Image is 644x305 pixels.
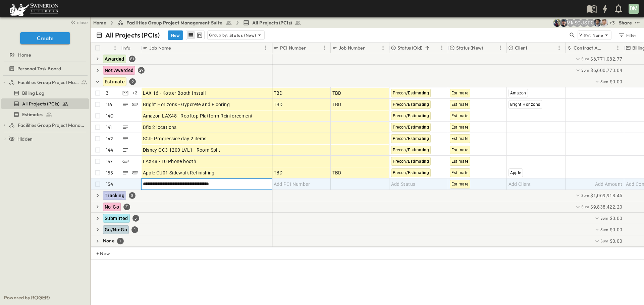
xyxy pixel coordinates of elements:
[243,19,301,26] a: All Projects (PCIs)
[106,181,113,187] p: 154
[106,112,114,119] p: 140
[17,65,61,72] span: Personal Task Board
[77,19,88,26] span: close
[105,227,127,232] span: Go/No-Go
[393,125,429,130] span: Precon/Estimating
[131,226,138,233] div: 1
[1,50,88,60] a: Home
[628,3,639,14] button: DM
[96,250,100,257] p: + New
[111,44,119,52] button: Menu
[229,32,256,39] p: Status (New)
[397,45,422,51] p: Status (Old)
[600,19,608,27] img: Aaron Anderson (aaron.anderson@swinerton.com)
[123,204,130,210] div: 21
[1,120,89,131] div: Facilities Group Project Management Suite (Copy)test
[1,110,88,119] a: Estimates
[106,135,113,142] p: 142
[529,44,536,52] button: Sort
[339,45,365,51] p: Job Number
[510,102,540,107] span: Bright Horizons
[209,32,228,39] p: Group by:
[20,32,70,44] button: Create
[393,159,429,164] span: Precon/Estimating
[132,215,139,222] div: 5
[553,19,561,27] img: Joshua Whisenant (josh@tryroger.com)
[581,193,589,198] p: Sum
[121,43,141,53] div: Info
[18,79,79,86] span: Facilities Group Project Management Suite
[610,215,623,222] span: $0.00
[262,44,270,52] button: Menu
[484,44,492,52] button: Sort
[143,112,253,119] span: Amazon LAX48 - Rooftop Platform Reinforcement
[143,124,177,131] span: Bfix 2 locations
[1,98,89,109] div: All Projects (PCIs)test
[629,4,639,14] div: DM
[1,77,89,88] div: Facilities Group Project Management Suitetest
[274,181,310,187] span: Add PCI Number
[456,45,483,51] p: Status (New)
[93,19,106,26] a: Home
[610,238,623,244] span: $0.00
[600,238,608,244] p: Sum
[1,64,88,73] a: Personal Task Board
[393,91,429,95] span: Precon/Estimating
[103,237,114,244] p: None
[126,19,223,26] span: Facilities Group Project Management Suite
[105,193,124,198] span: Tracking
[610,226,623,233] span: $0.00
[1,99,88,108] a: All Projects (PCIs)
[187,31,195,39] button: row view
[614,44,622,52] button: Menu
[615,30,639,40] button: Filter
[307,44,315,52] button: Sort
[106,158,113,165] p: 147
[106,169,113,176] p: 155
[1,88,88,98] a: Billing Log
[332,101,341,108] span: TBD
[104,43,121,53] div: #
[590,204,622,210] span: $9,838,422.20
[451,136,469,141] span: Estimate
[22,100,59,107] span: All Projects (PCIs)
[595,181,623,187] span: Add Amount
[451,182,469,186] span: Estimate
[122,39,130,57] div: Info
[600,227,608,232] p: Sum
[105,79,125,84] span: Estimate
[117,238,124,244] div: 1
[581,56,589,62] p: Sum
[573,19,581,27] div: Sebastian Canal (sebastian.canal@swinerton.com)
[9,78,88,87] a: Facilities Group Project Management Suite
[18,122,86,129] span: Facilities Group Project Management Suite (Copy)
[172,44,179,52] button: Sort
[515,45,527,51] p: Client
[22,90,44,96] span: Billing Log
[600,79,608,84] p: Sum
[252,19,292,26] span: All Projects (PCIs)
[1,109,89,120] div: Estimatestest
[143,169,215,176] span: Apple CU01 Sidewalk Refinishing
[129,192,136,199] div: 8
[438,44,446,52] button: Menu
[619,19,632,26] div: Share
[320,44,328,52] button: Menu
[117,19,232,26] a: Facilities Group Project Management Suite
[579,31,591,39] p: View:
[560,19,568,27] img: Mark Sotelo (mark.sotelo@swinerton.com)
[366,44,374,52] button: Sort
[393,136,429,141] span: Precon/Estimating
[610,78,623,85] span: $0.00
[592,32,603,39] p: None
[143,158,197,165] span: LAX48 - 10 Phone booth
[590,67,622,74] span: $6,600,773.04
[606,44,614,52] button: Sort
[280,45,306,51] p: PCI Number
[581,67,589,73] p: Sum
[451,170,469,175] span: Estimate
[593,19,601,27] img: Saul Zepeda (saul.zepeda@swinerton.com)
[424,44,431,52] button: Sort
[618,31,637,39] div: Filter
[67,17,89,27] button: close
